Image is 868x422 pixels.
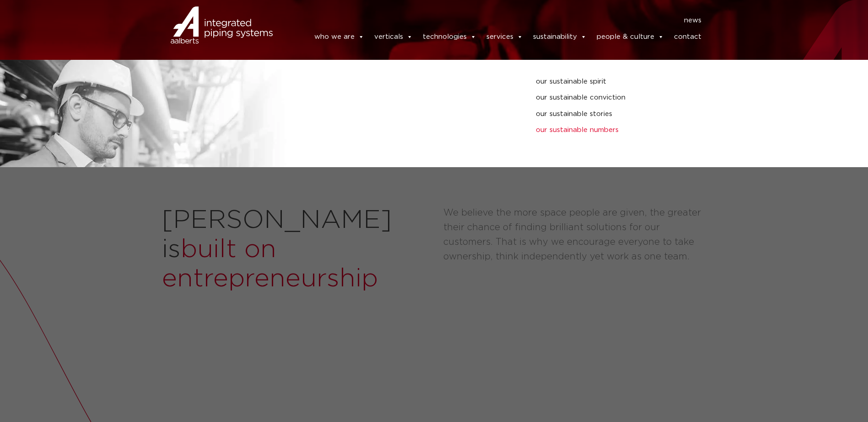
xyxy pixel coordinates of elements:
[423,28,476,46] a: technologies
[536,76,748,88] a: our sustainable spirit
[162,237,378,291] span: built on entrepreneurship
[162,206,434,293] h2: [PERSON_NAME] is
[533,28,587,46] a: sustainability
[536,124,748,136] a: our sustainable numbers
[597,28,664,46] a: people & culture
[314,28,364,46] a: who we are
[443,206,706,264] p: We believe the more space people are given, the greater their chance of finding brilliant solutio...
[374,28,413,46] a: verticals
[536,108,748,120] a: our sustainable stories
[674,28,701,46] a: contact
[286,13,702,28] nav: Menu
[486,28,523,46] a: services
[684,13,701,28] a: news
[536,92,748,104] a: our sustainable conviction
